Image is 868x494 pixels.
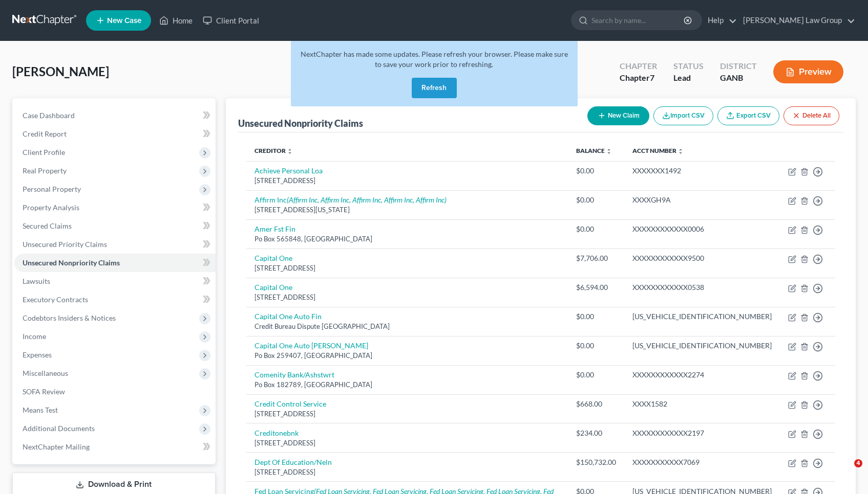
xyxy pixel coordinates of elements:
[14,254,216,272] a: Unsecured Nonpriority Claims
[255,283,292,291] a: Capital One
[255,399,326,408] a: Credit Control Service
[14,235,216,254] a: Unsecured Priority Claims
[23,240,107,249] span: Unsecured Priority Claims
[255,438,560,448] div: [STREET_ADDRESS]
[255,263,560,273] div: [STREET_ADDRESS]
[14,106,216,125] a: Case Dashboard
[14,125,216,143] a: Credit Report
[255,254,292,262] a: Capital One
[632,428,772,438] div: XXXXXXXXXXXX2197
[576,253,616,263] div: $7,706.00
[198,11,264,30] a: Client Portal
[738,11,855,30] a: [PERSON_NAME] Law Group
[717,106,779,125] a: Export CSV
[620,60,657,72] div: Chapter
[255,458,332,466] a: Dept Of Education/Neln
[23,148,65,156] span: Client Profile
[287,148,293,154] i: unfold_more
[12,64,109,79] span: [PERSON_NAME]
[23,350,52,359] span: Expenses
[255,166,323,175] a: Achieve Personal Loa
[14,217,216,235] a: Secured Claims
[23,185,81,193] span: Personal Property
[784,106,839,125] button: Delete All
[412,78,457,98] button: Refresh
[591,11,685,30] input: Search by name...
[255,322,560,331] div: Credit Bureau Dispute [GEOGRAPHIC_DATA]
[255,429,299,437] a: Creditonebnk
[23,221,72,230] span: Secured Claims
[23,313,116,322] span: Codebtors Insiders & Notices
[23,369,68,377] span: Miscellaneous
[576,399,616,409] div: $668.00
[673,72,704,84] div: Lead
[23,277,50,285] span: Lawsuits
[653,106,713,125] button: Import CSV
[14,383,216,401] a: SOFA Review
[255,176,560,186] div: [STREET_ADDRESS]
[833,459,858,484] iframe: Intercom live chat
[23,406,58,414] span: Means Test
[23,295,88,304] span: Executory Contracts
[606,148,612,154] i: unfold_more
[720,72,757,84] div: GANB
[14,272,216,290] a: Lawsuits
[255,351,560,361] div: Po Box 259407, [GEOGRAPHIC_DATA]
[632,224,772,234] div: XXXXXXXXXXXX0006
[23,166,67,175] span: Real Property
[23,258,120,267] span: Unsecured Nonpriority Claims
[650,73,654,82] span: 7
[255,293,560,302] div: [STREET_ADDRESS]
[576,195,616,205] div: $0.00
[255,467,560,477] div: [STREET_ADDRESS]
[23,387,65,396] span: SOFA Review
[632,282,772,293] div: XXXXXXXXXXXX0538
[255,409,560,419] div: [STREET_ADDRESS]
[255,224,295,233] a: Amer Fst Fin
[632,399,772,409] div: XXXX1582
[587,106,649,125] button: New Claim
[576,166,616,176] div: $0.00
[576,341,616,351] div: $0.00
[238,117,363,129] div: Unsecured Nonpriority Claims
[720,60,757,72] div: District
[23,111,75,120] span: Case Dashboard
[576,147,612,154] a: Balance unfold_more
[703,11,737,30] a: Help
[255,380,560,390] div: Po Box 182789, [GEOGRAPHIC_DATA]
[773,60,843,83] button: Preview
[23,442,90,451] span: NextChapter Mailing
[14,438,216,456] a: NextChapter Mailing
[620,72,657,84] div: Chapter
[23,203,79,212] span: Property Analysis
[23,129,67,138] span: Credit Report
[255,341,368,350] a: Capital One Auto [PERSON_NAME]
[23,332,46,341] span: Income
[632,370,772,380] div: XXXXXXXXXXXX2274
[255,234,560,244] div: Po Box 565848, [GEOGRAPHIC_DATA]
[14,198,216,217] a: Property Analysis
[632,195,772,205] div: XXXXGH9A
[287,195,447,204] i: (Affirm Inc, Affirm Inc, Affirm Inc, Affirm Inc, Affirm Inc)
[632,457,772,467] div: XXXXXXXXXXX7069
[14,290,216,309] a: Executory Contracts
[576,224,616,234] div: $0.00
[255,370,334,379] a: Comenity Bank/Ashstwrt
[678,148,684,154] i: unfold_more
[154,11,198,30] a: Home
[255,205,560,215] div: [STREET_ADDRESS][US_STATE]
[576,428,616,438] div: $234.00
[107,17,141,25] span: New Case
[255,312,322,321] a: Capital One Auto Fin
[632,147,684,154] a: Acct Number unfold_more
[632,341,772,351] div: [US_VEHICLE_IDENTIFICATION_NUMBER]
[632,311,772,322] div: [US_VEHICLE_IDENTIFICATION_NUMBER]
[301,50,568,69] span: NextChapter has made some updates. Please refresh your browser. Please make sure to save your wor...
[854,459,862,467] span: 4
[632,253,772,263] div: XXXXXXXXXXXX9500
[23,424,95,433] span: Additional Documents
[255,147,293,154] a: Creditor unfold_more
[576,370,616,380] div: $0.00
[255,195,447,204] a: Affirm Inc(Affirm Inc, Affirm Inc, Affirm Inc, Affirm Inc, Affirm Inc)
[576,311,616,322] div: $0.00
